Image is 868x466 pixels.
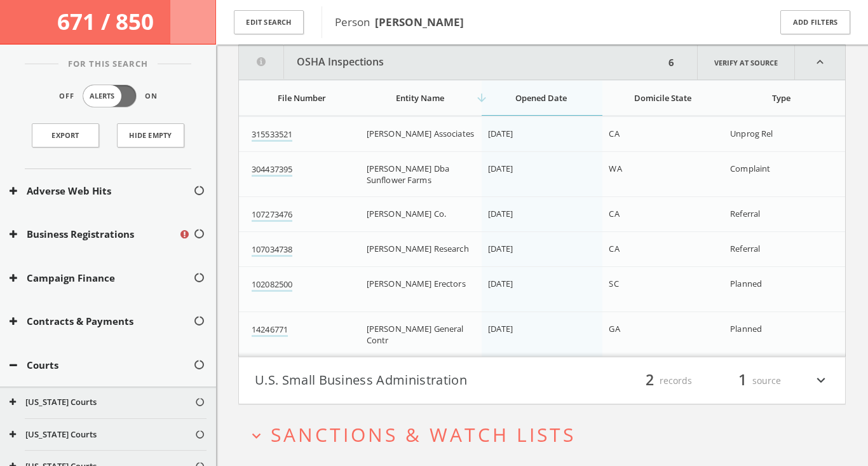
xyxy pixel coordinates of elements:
span: [DATE] [488,208,513,219]
span: Referral [730,243,760,254]
div: Entity Name [367,92,474,104]
span: CA [609,243,619,254]
span: WA [609,163,621,174]
i: expand_more [248,427,265,444]
span: GA [609,323,620,334]
span: For This Search [58,58,158,71]
span: Planned [730,323,762,334]
span: [DATE] [488,243,513,254]
span: Sanctions & Watch Lists [271,421,576,448]
button: [US_STATE] Courts [10,396,194,409]
span: SC [609,278,618,289]
div: File Number [252,92,353,104]
button: Adverse Web Hits [10,184,193,198]
i: expand_less [795,45,845,79]
button: Business Registrations [10,227,179,242]
div: 6 [665,45,678,79]
span: 671 / 850 [57,6,159,36]
button: U.S. Small Business Administration [255,370,542,392]
span: Complaint [730,163,770,174]
b: [PERSON_NAME] [375,15,464,29]
button: [US_STATE] Courts [10,428,194,441]
span: Unprog Rel [730,128,773,139]
a: 107273476 [252,209,292,222]
button: Contracts & Payments [10,314,193,329]
span: 1 [733,369,752,392]
a: 107034738 [252,243,292,257]
button: Campaign Finance [10,271,193,285]
span: [PERSON_NAME] General Contr [367,323,464,346]
div: grid [239,116,845,357]
button: Courts [10,358,193,373]
span: [PERSON_NAME] Dba Sunflower Farms [367,163,449,186]
div: Type [730,92,832,104]
button: Hide Empty [117,123,184,147]
button: Add Filters [780,10,850,35]
span: On [145,91,158,102]
div: Domicile State [609,92,716,104]
span: [DATE] [488,323,513,334]
span: [DATE] [488,163,513,174]
span: [DATE] [488,278,513,289]
span: Planned [730,278,762,289]
a: 304437395 [252,163,292,177]
button: expand_moreSanctions & Watch Lists [248,424,846,445]
div: Opened Date [488,92,595,104]
span: [PERSON_NAME] Co. [367,208,446,219]
a: Verify at source [697,45,795,79]
button: OSHA Inspections [239,45,665,79]
span: CA [609,128,619,139]
span: Off [59,91,74,102]
div: records [616,370,692,392]
a: 14246771 [252,324,288,337]
i: expand_more [813,370,829,392]
a: 315533521 [252,128,292,142]
span: [PERSON_NAME] Research [367,243,469,254]
a: Export [32,123,99,147]
span: CA [609,208,619,219]
div: source [705,370,781,392]
a: 102082500 [252,278,292,292]
span: [DATE] [488,128,513,139]
button: Edit Search [234,10,304,35]
span: [PERSON_NAME] Erectors [367,278,466,289]
span: [PERSON_NAME] Associates [367,128,474,139]
span: Person [335,15,464,29]
i: arrow_downward [475,92,488,104]
span: 2 [640,369,660,392]
span: Referral [730,208,760,219]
